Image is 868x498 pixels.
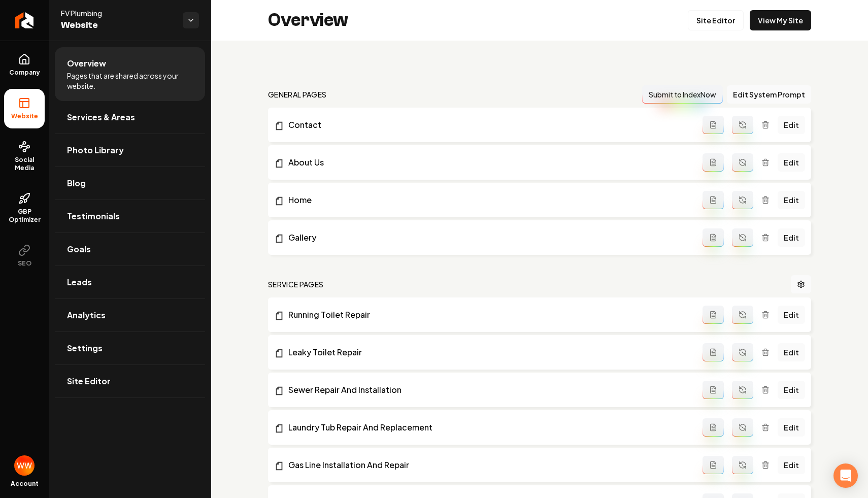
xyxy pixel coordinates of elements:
[67,375,111,387] span: Site Editor
[703,381,724,399] button: Add admin page prompt
[4,156,45,172] span: Social Media
[67,71,193,91] span: Pages that are shared across your website.
[55,266,205,298] a: Leads
[778,116,805,134] a: Edit
[727,85,811,104] button: Edit System Prompt
[703,153,724,172] button: Add admin page prompt
[703,456,724,474] button: Add admin page prompt
[55,101,205,134] a: Services & Areas
[55,233,205,265] a: Goals
[778,228,805,247] a: Edit
[703,116,724,134] button: Add admin page prompt
[703,418,724,437] button: Add admin page prompt
[67,309,106,321] span: Analytics
[688,10,744,30] a: Site Editor
[67,57,106,70] span: Overview
[5,69,44,77] span: Company
[4,132,45,180] a: Social Media
[274,156,703,169] a: About Us
[14,259,36,268] span: SEO
[67,111,135,123] span: Services & Areas
[274,459,703,471] a: Gas Line Installation And Repair
[274,346,703,358] a: Leaky Toilet Repair
[4,45,45,85] a: Company
[274,309,703,321] a: Running Toilet Repair
[778,418,805,437] a: Edit
[274,231,703,244] a: Gallery
[274,119,703,131] a: Contact
[703,228,724,247] button: Add admin page prompt
[67,144,124,156] span: Photo Library
[55,365,205,397] a: Site Editor
[67,342,103,354] span: Settings
[750,10,811,30] a: View My Site
[67,276,92,288] span: Leads
[55,200,205,233] a: Testimonials
[703,343,724,361] button: Add admin page prompt
[778,153,805,172] a: Edit
[274,421,703,434] a: Laundry Tub Repair And Replacement
[61,8,175,18] span: FV Plumbing
[67,243,91,255] span: Goals
[4,208,45,224] span: GBP Optimizer
[703,306,724,324] button: Add admin page prompt
[61,18,175,32] span: Website
[268,89,327,99] h2: general pages
[833,463,858,488] div: Open Intercom Messenger
[67,177,86,189] span: Blog
[268,279,324,289] h2: Service Pages
[55,299,205,331] a: Analytics
[55,134,205,167] a: Photo Library
[274,384,703,396] a: Sewer Repair And Installation
[15,12,34,28] img: Rebolt Logo
[55,332,205,364] a: Settings
[268,10,348,30] h2: Overview
[778,191,805,209] a: Edit
[7,112,42,120] span: Website
[14,455,35,476] img: Will Wallace
[11,480,39,488] span: Account
[67,210,120,222] span: Testimonials
[642,85,723,104] button: Submit to IndexNow
[274,194,703,206] a: Home
[14,455,35,476] button: Open user button
[778,456,805,474] a: Edit
[703,191,724,209] button: Add admin page prompt
[55,167,205,200] a: Blog
[778,343,805,361] a: Edit
[4,184,45,232] a: GBP Optimizer
[778,381,805,399] a: Edit
[778,306,805,324] a: Edit
[4,236,45,276] button: SEO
